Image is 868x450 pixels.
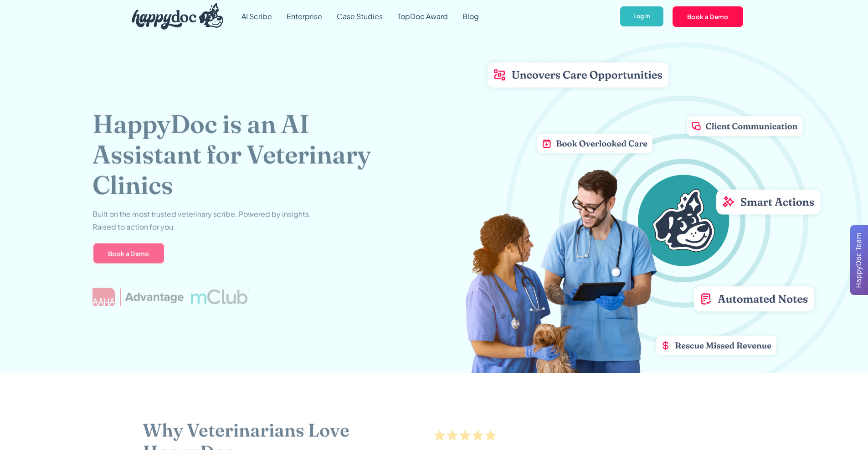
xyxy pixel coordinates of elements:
[132,3,224,30] img: HappyDoc Logo: A happy dog with his ear up, listening.
[92,207,311,233] p: Built on the most trusted veterinary scribe. Powered by insights. Raised to action for you.
[124,1,224,32] a: home
[672,5,744,27] a: Book a Demo
[92,287,184,305] img: AAHA Advantage logo
[619,5,664,28] a: Log In
[92,109,400,201] h1: HappyDoc is an AI Assistant for Veterinary Clinics
[92,243,165,264] a: Book a Demo
[190,289,249,304] img: mclub logo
